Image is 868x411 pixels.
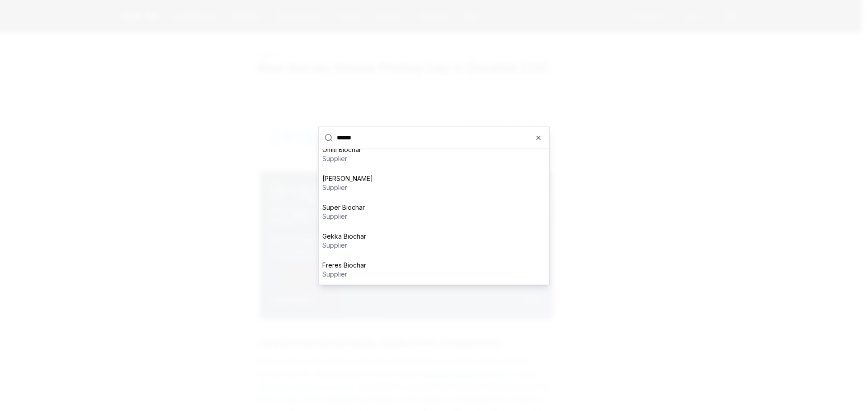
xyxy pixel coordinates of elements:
p: supplier [322,183,373,192]
p: Freres Biochar [322,261,366,270]
p: [PERSON_NAME] [322,174,373,183]
p: Omiti Biochar [322,145,361,154]
p: supplier [322,212,365,221]
p: supplier [322,154,361,163]
p: supplier [322,270,366,279]
p: supplier [322,241,366,250]
p: Gekka Biochar [322,232,366,241]
p: Super Biochar [322,203,365,212]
